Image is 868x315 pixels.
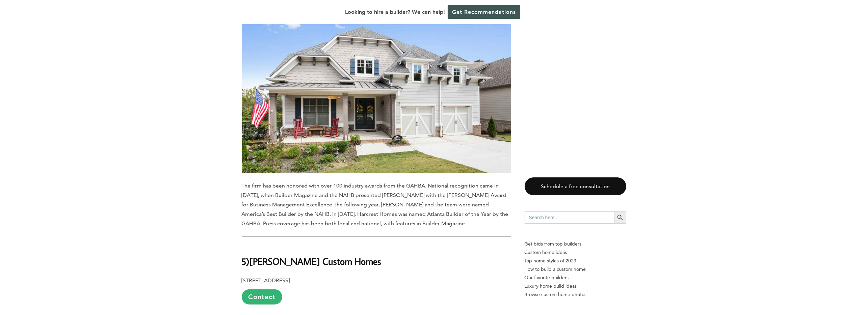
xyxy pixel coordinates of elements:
b: [STREET_ADDRESS] [242,277,290,284]
a: Browse custom home photos [525,290,627,299]
a: Custom home ideas [525,248,627,257]
span: , [PERSON_NAME] and the team were named America’s Best Builder by the NAHB. In [DATE], Harcrest H... [242,201,508,227]
a: Schedule a free consultation [525,177,627,195]
a: How to build a custom home [525,265,627,274]
a: Contact [242,289,282,305]
span: The following year [334,201,379,208]
a: Top home styles of 2023 [525,257,627,265]
b: [PERSON_NAME] Custom Homes [250,255,382,267]
a: Luxury home build ideas [525,282,627,290]
a: Get Recommendations [448,5,520,19]
input: Search here... [525,211,614,224]
b: 5) [242,255,250,267]
a: Our favorite builders [525,274,627,282]
p: Get bids from top builders [525,240,627,248]
span: The firm has been honored with over 100 industry awards from the GAHBA. National recognition came... [242,182,507,208]
svg: Search [616,214,624,221]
